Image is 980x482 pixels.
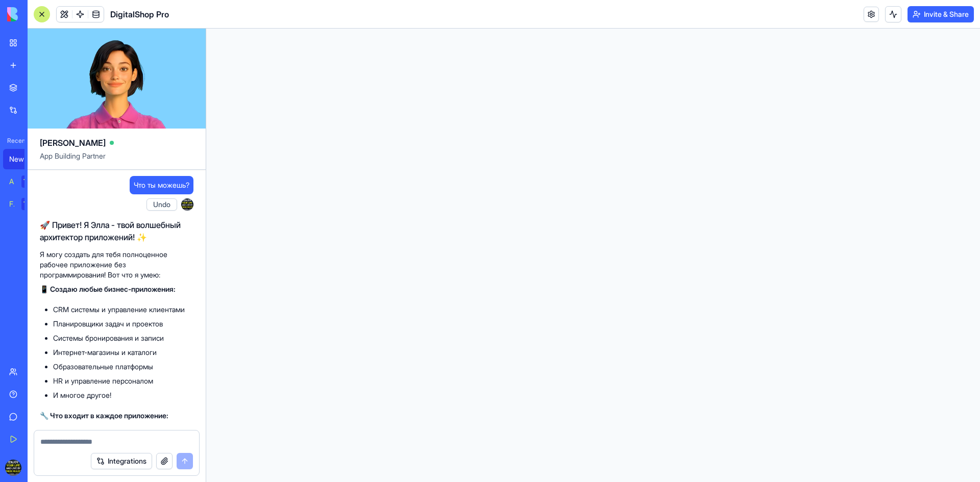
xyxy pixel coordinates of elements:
[53,362,193,372] li: Образовательные платформы
[181,198,193,211] img: ACg8ocJI9a-qir_wV8bfWu9DGQtklvz-brMt8Qe_79dgs-TFpeeS-Iph=s96-c
[40,151,193,169] span: App Building Partner
[3,149,44,169] a: New App
[53,347,193,358] li: Интернет-магазины и каталоги
[908,6,974,22] button: Invite & Share
[21,198,38,210] div: TRY
[146,198,177,211] button: Undo
[53,390,193,400] li: И многое другое!
[9,154,38,164] div: New App
[53,333,193,343] li: Системы бронирования и записи
[5,460,21,476] img: ACg8ocJI9a-qir_wV8bfWu9DGQtklvz-brMt8Qe_79dgs-TFpeeS-Iph=s96-c
[3,171,44,192] a: AI Logo GeneratorTRY
[53,305,193,315] li: CRM системы и управление клиентами
[7,7,70,21] img: logo
[40,137,106,149] span: [PERSON_NAME]
[21,175,38,188] div: TRY
[134,180,189,190] span: Что ты можешь?
[110,8,169,20] span: DigitalShop Pro
[3,137,24,145] span: Recent
[9,176,14,187] div: AI Logo Generator
[91,453,152,469] button: Integrations
[40,249,193,280] p: Я могу создать для тебя полноценное рабочее приложение без программирования! Вот что я умею:
[40,411,168,420] strong: 🔧 Что входит в каждое приложение:
[40,285,176,293] strong: 📱 Создаю любые бизнес-приложения:
[53,376,193,386] li: HR и управление персоналом
[3,194,44,214] a: Feedback FormTRY
[40,219,193,243] h2: 🚀 Привет! Я Элла - твой волшебный архитектор приложений! ✨
[9,199,14,209] div: Feedback Form
[53,319,193,329] li: Планировщики задач и проектов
